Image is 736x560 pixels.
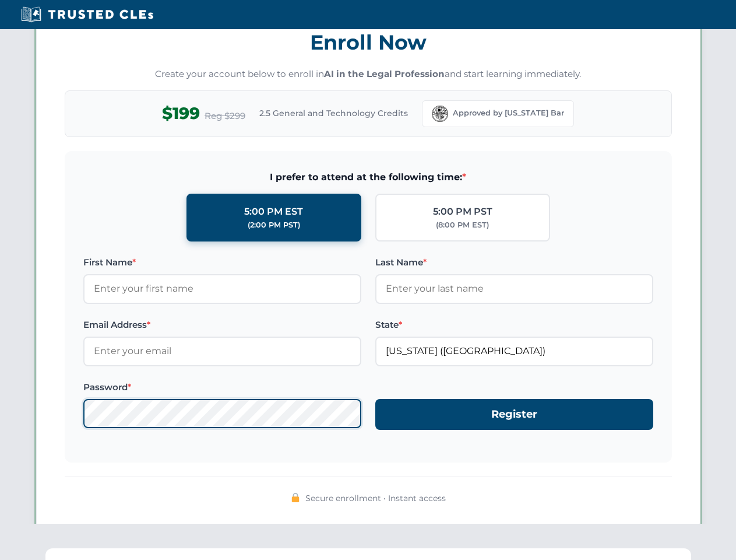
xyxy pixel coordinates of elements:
[83,380,361,394] label: Password
[453,107,564,119] span: Approved by [US_STATE] Bar
[83,256,361,269] label: First Name
[375,256,653,269] label: Last Name
[248,219,300,231] div: (2:00 PM PST)
[375,399,653,430] button: Register
[324,68,445,79] strong: AI in the Legal Profession
[17,6,157,23] img: Trusted CLEs
[432,106,448,122] img: Florida Bar
[291,493,300,502] img: 🔒
[83,337,361,366] input: Enter your email
[83,274,361,303] input: Enter your first name
[162,100,200,127] span: $199
[259,107,408,120] span: 2.5 General and Technology Credits
[65,24,672,61] h3: Enroll Now
[205,109,245,123] span: Reg $299
[375,274,653,303] input: Enter your last name
[244,204,303,219] div: 5:00 PM EST
[375,318,653,332] label: State
[305,492,446,505] span: Secure enrollment • Instant access
[375,337,653,366] input: Florida (FL)
[83,170,653,185] span: I prefer to attend at the following time:
[65,68,672,81] p: Create your account below to enroll in and start learning immediately.
[433,204,492,219] div: 5:00 PM PST
[436,219,489,231] div: (8:00 PM EST)
[83,318,361,332] label: Email Address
